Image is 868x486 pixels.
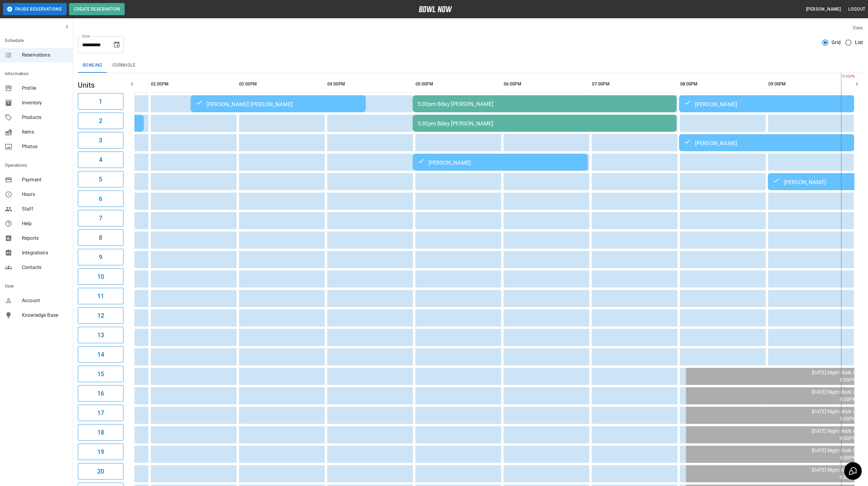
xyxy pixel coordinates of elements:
[97,330,104,340] h6: 13
[97,408,104,418] h6: 17
[78,80,123,90] h5: Units
[684,139,849,146] div: [PERSON_NAME]
[99,213,102,223] h6: 7
[99,233,102,243] h6: 8
[22,235,68,242] span: Reports
[22,249,68,257] span: Integrations
[196,100,361,107] div: [PERSON_NAME] [PERSON_NAME]
[99,116,102,126] h6: 2
[97,291,104,301] h6: 11
[78,113,123,129] button: 2
[22,99,68,107] span: Inventory
[418,159,583,166] div: [PERSON_NAME]
[99,174,102,184] h6: 5
[78,463,123,480] button: 20
[78,229,123,246] button: 8
[852,25,863,31] label: View
[78,327,123,343] button: 13
[78,210,123,226] button: 7
[78,58,863,73] div: inventory tabs
[78,249,123,265] button: 9
[78,171,123,187] button: 5
[78,424,123,441] button: 18
[97,389,104,398] h6: 16
[418,120,672,127] div: 5:30pm Bday [PERSON_NAME]
[846,4,868,15] button: Logout
[78,268,123,285] button: 10
[97,369,104,379] h6: 15
[78,288,123,304] button: 11
[97,467,104,476] h6: 20
[684,100,849,107] div: [PERSON_NAME]
[99,135,102,145] h6: 3
[22,220,68,227] span: Help
[99,252,102,262] h6: 9
[111,39,123,51] button: Choose date, selected date is Aug 30, 2025
[78,444,123,460] button: 19
[418,101,672,107] div: 5:30pm Bday [PERSON_NAME]
[22,297,68,304] span: Account
[22,264,68,271] span: Contacts
[99,194,102,204] h6: 6
[97,447,104,457] h6: 19
[78,385,123,402] button: 16
[78,58,107,73] button: Bowling
[78,191,123,207] button: 6
[22,143,68,150] span: Photos
[22,114,68,121] span: Products
[22,176,68,184] span: Payment
[832,39,841,46] span: Grid
[97,311,104,320] h6: 12
[22,312,68,319] span: Knowledge Base
[99,155,102,165] h6: 4
[22,205,68,213] span: Staff
[78,152,123,168] button: 4
[22,191,68,198] span: Hours
[78,366,123,382] button: 15
[22,51,68,59] span: Reservations
[97,350,104,359] h6: 14
[78,307,123,324] button: 12
[419,6,452,12] img: logo
[841,74,843,80] span: 9:55PM
[804,4,843,15] button: [PERSON_NAME]
[78,405,123,421] button: 17
[97,428,104,437] h6: 18
[78,346,123,363] button: 14
[107,58,140,73] button: Cornhole
[78,132,123,149] button: 3
[3,3,67,15] button: Pause Reservations
[22,85,68,92] span: Profile
[78,93,123,110] button: 1
[855,39,863,46] span: List
[99,96,102,106] h6: 1
[97,272,104,281] h6: 10
[22,128,68,136] span: Items
[69,3,125,15] button: Create Reservation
